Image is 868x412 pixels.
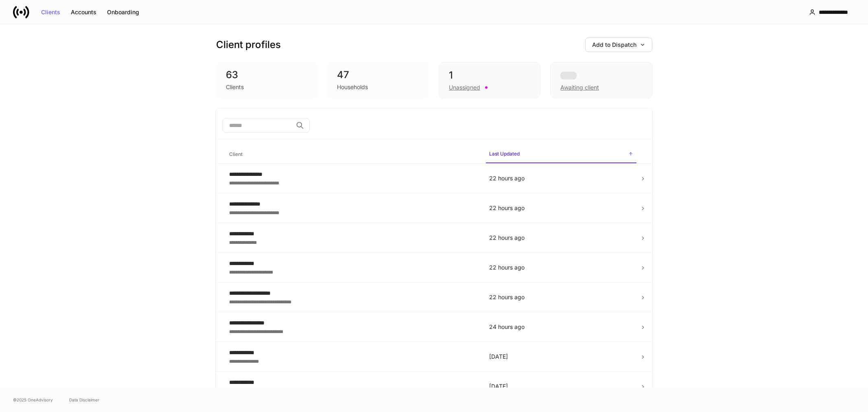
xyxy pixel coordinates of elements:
span: Last Updated [486,146,636,163]
div: Onboarding [107,9,139,15]
span: © 2025 OneAdvisory [13,397,53,403]
div: Add to Dispatch [592,42,645,48]
p: 22 hours ago [489,263,633,272]
div: Households [337,83,368,91]
button: Onboarding [102,6,144,19]
p: 22 hours ago [489,293,633,301]
div: 47 [337,68,419,81]
div: Unassigned [449,83,480,92]
div: Awaiting client [550,62,652,99]
h6: Client [229,150,243,158]
p: 22 hours ago [489,204,633,212]
button: Accounts [66,6,102,19]
p: [DATE] [489,353,633,361]
div: Accounts [71,9,96,15]
h3: Client profiles [216,38,281,51]
div: 1 [449,69,530,82]
h6: Last Updated [489,150,520,158]
button: Add to Dispatch [585,37,652,52]
span: Client [226,146,479,163]
div: 1Unassigned [439,62,540,99]
button: Clients [36,6,66,19]
a: Data Disclaimer [69,397,99,403]
div: 63 [226,68,308,81]
div: Clients [226,83,244,91]
p: [DATE] [489,382,633,390]
p: 22 hours ago [489,234,633,242]
p: 22 hours ago [489,174,633,182]
div: Clients [41,9,60,15]
p: 24 hours ago [489,323,633,331]
div: Awaiting client [560,83,599,92]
